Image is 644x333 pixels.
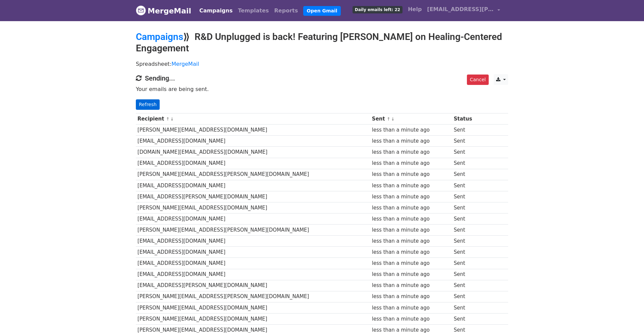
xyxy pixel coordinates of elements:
[136,269,370,280] td: [EMAIL_ADDRESS][DOMAIN_NAME]
[452,258,481,269] td: Sent
[136,147,370,158] td: [DOMAIN_NAME][EMAIL_ADDRESS][DOMAIN_NAME]
[136,99,160,110] a: Refresh
[166,116,170,122] a: ↑
[372,171,450,178] div: less than a minute ago
[171,61,199,67] a: MergeMail
[370,113,452,125] th: Sent
[452,213,481,225] td: Sent
[136,247,370,258] td: [EMAIL_ADDRESS][DOMAIN_NAME]
[372,315,450,323] div: less than a minute ago
[372,193,450,201] div: less than a minute ago
[372,126,450,134] div: less than a minute ago
[452,302,481,313] td: Sent
[452,291,481,302] td: Sent
[452,180,481,191] td: Sent
[136,31,508,54] h2: ⟫ R&D Unplugged is back! Featuring [PERSON_NAME] on Healing-Centered Engagement
[372,159,450,167] div: less than a minute ago
[136,225,370,236] td: [PERSON_NAME][EMAIL_ADDRESS][PERSON_NAME][DOMAIN_NAME]
[136,280,370,291] td: [EMAIL_ADDRESS][PERSON_NAME][DOMAIN_NAME]
[136,136,370,147] td: [EMAIL_ADDRESS][DOMAIN_NAME]
[372,259,450,267] div: less than a minute ago
[170,116,174,122] a: ↓
[452,280,481,291] td: Sent
[467,75,489,85] a: Cancel
[452,236,481,247] td: Sent
[303,6,340,16] a: Open Gmail
[272,4,301,17] a: Reports
[452,202,481,213] td: Sent
[372,282,450,289] div: less than a minute ago
[136,158,370,169] td: [EMAIL_ADDRESS][DOMAIN_NAME]
[372,226,450,234] div: less than a minute ago
[452,147,481,158] td: Sent
[136,202,370,213] td: [PERSON_NAME][EMAIL_ADDRESS][DOMAIN_NAME]
[372,182,450,190] div: less than a minute ago
[372,271,450,278] div: less than a minute ago
[136,86,508,93] p: Your emails are being sent.
[372,248,450,256] div: less than a minute ago
[610,301,644,333] iframe: Chat Widget
[136,74,508,82] h4: Sending...
[136,113,370,125] th: Recipient
[424,3,503,18] a: [EMAIL_ADDRESS][PERSON_NAME][DOMAIN_NAME]
[136,302,370,313] td: [PERSON_NAME][EMAIL_ADDRESS][DOMAIN_NAME]
[452,169,481,180] td: Sent
[452,136,481,147] td: Sent
[350,3,405,16] a: Daily emails left: 22
[353,6,402,13] span: Daily emails left: 22
[136,180,370,191] td: [EMAIL_ADDRESS][DOMAIN_NAME]
[136,191,370,202] td: [EMAIL_ADDRESS][PERSON_NAME][DOMAIN_NAME]
[452,269,481,280] td: Sent
[372,137,450,145] div: less than a minute ago
[136,236,370,247] td: [EMAIL_ADDRESS][DOMAIN_NAME]
[372,148,450,156] div: less than a minute ago
[136,60,508,67] p: Spreadsheet:
[372,204,450,212] div: less than a minute ago
[136,4,191,18] a: MergeMail
[136,169,370,180] td: [PERSON_NAME][EMAIL_ADDRESS][PERSON_NAME][DOMAIN_NAME]
[452,125,481,136] td: Sent
[452,225,481,236] td: Sent
[610,301,644,333] div: Widget de chat
[387,116,390,122] a: ↑
[136,291,370,302] td: [PERSON_NAME][EMAIL_ADDRESS][PERSON_NAME][DOMAIN_NAME]
[372,237,450,245] div: less than a minute ago
[136,213,370,225] td: [EMAIL_ADDRESS][DOMAIN_NAME]
[452,113,481,125] th: Status
[136,313,370,324] td: [PERSON_NAME][EMAIL_ADDRESS][DOMAIN_NAME]
[452,313,481,324] td: Sent
[452,191,481,202] td: Sent
[391,116,395,122] a: ↓
[427,5,494,13] span: [EMAIL_ADDRESS][PERSON_NAME][DOMAIN_NAME]
[197,4,235,17] a: Campaigns
[136,125,370,136] td: [PERSON_NAME][EMAIL_ADDRESS][DOMAIN_NAME]
[405,3,424,16] a: Help
[136,5,146,15] img: MergeMail logo
[136,258,370,269] td: [EMAIL_ADDRESS][DOMAIN_NAME]
[452,158,481,169] td: Sent
[235,4,271,17] a: Templates
[372,215,450,223] div: less than a minute ago
[136,31,183,42] a: Campaigns
[372,304,450,312] div: less than a minute ago
[452,247,481,258] td: Sent
[372,293,450,300] div: less than a minute ago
